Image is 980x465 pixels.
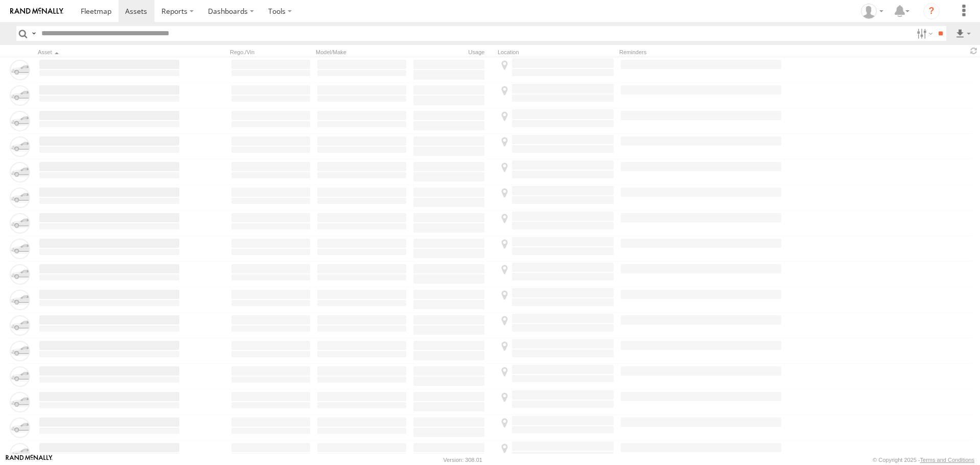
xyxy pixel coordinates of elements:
div: Model/Make [316,49,408,56]
label: Search Query [30,26,38,41]
div: © Copyright 2025 - [873,457,974,463]
span: Refresh [968,46,980,56]
div: Reminders [619,49,783,56]
label: Search Filter Options [913,26,935,41]
i: ? [923,3,940,19]
a: Terms and Conditions [920,457,974,463]
img: rand-logo.svg [10,8,63,15]
div: Version: 308.01 [444,457,482,463]
div: Julian Wright [857,4,887,19]
a: Visit our Website [6,455,53,465]
div: Rego./Vin [230,49,312,56]
div: Usage [412,49,494,56]
label: Export results as... [954,26,972,41]
div: Click to Sort [38,49,181,56]
div: Location [498,49,615,56]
